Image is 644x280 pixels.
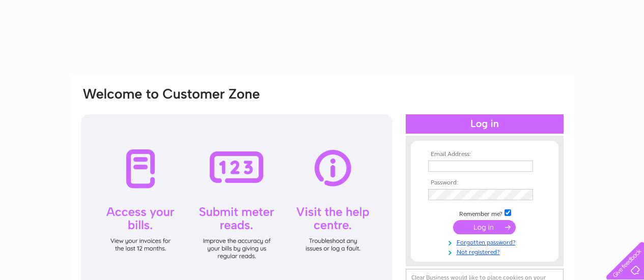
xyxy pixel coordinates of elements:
input: Submit [453,220,516,234]
td: Remember me? [426,208,544,218]
a: Not registered? [428,246,544,256]
th: Email Address: [426,151,544,158]
th: Password: [426,179,544,186]
a: Forgotten password? [428,237,544,246]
